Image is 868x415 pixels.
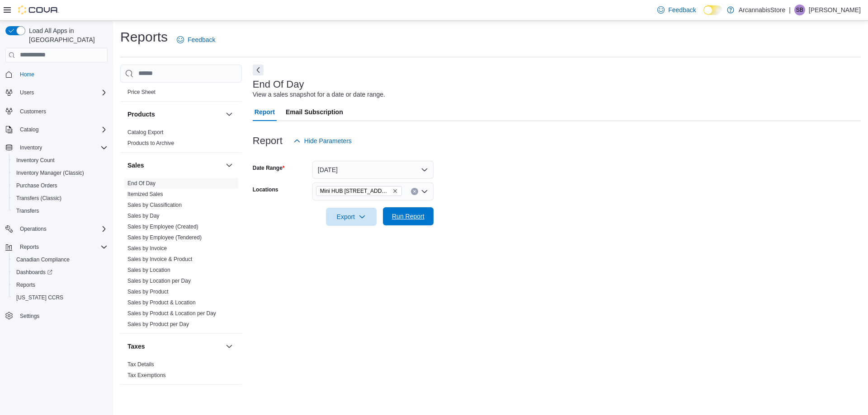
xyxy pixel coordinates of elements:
button: Settings [2,309,111,322]
button: Next [253,65,264,75]
button: Operations [2,223,111,235]
a: Sales by Classification [127,202,182,208]
button: Reports [16,242,42,252]
span: Load All Apps in [GEOGRAPHIC_DATA] [25,26,108,44]
span: End Of Day [127,180,156,187]
button: Remove Mini HUB 6528 Victoria Dr - 450239 from selection in this group [392,188,398,194]
p: [PERSON_NAME] [809,5,861,15]
span: Transfers (Classic) [13,193,108,204]
span: Operations [16,224,108,234]
button: Catalog [2,123,111,136]
span: Users [16,87,108,98]
button: Taxes [127,342,222,351]
div: Sales [120,178,242,333]
h3: Products [127,110,155,119]
span: Sales by Product & Location per Day [127,310,216,317]
a: Dashboards [13,267,56,278]
span: Export [331,208,371,226]
button: Operations [16,224,50,234]
button: Sales [224,160,235,171]
a: Feedback [173,31,219,49]
span: Operations [20,225,47,233]
span: Reports [16,281,35,289]
span: Inventory Manager (Classic) [16,169,84,177]
button: [DATE] [312,161,434,179]
a: Price Sheet [127,89,156,95]
span: Reports [13,280,108,290]
a: [US_STATE] CCRS [13,292,67,303]
button: Catalog [16,124,42,135]
span: [US_STATE] CCRS [16,294,63,301]
span: Canadian Compliance [13,254,108,265]
span: Reports [16,242,108,252]
a: Inventory Manager (Classic) [13,168,88,178]
button: Home [2,68,111,81]
a: Sales by Location [127,267,170,273]
a: Catalog Export [127,129,163,135]
a: Sales by Employee (Created) [127,224,198,230]
a: Purchase Orders [13,180,61,191]
a: Sales by Product & Location per Day [127,310,216,317]
span: SB [796,5,803,15]
span: Transfers [16,207,39,214]
button: Products [127,110,222,119]
label: Date Range [253,164,285,172]
span: Tax Details [127,361,154,368]
div: Products [120,127,242,152]
a: Sales by Location per Day [127,278,191,284]
a: Reports [13,280,39,290]
a: Sales by Product [127,289,169,295]
span: Products to Archive [127,140,174,147]
span: Settings [20,312,39,320]
a: Canadian Compliance [13,254,73,265]
h3: End Of Day [253,79,304,90]
div: View a sales snapshot for a date or date range. [253,90,385,99]
label: Locations [253,186,278,193]
span: Sales by Day [127,212,160,219]
p: ArcannabisStore [739,5,786,15]
button: Transfers (Classic) [9,192,111,205]
span: Inventory [16,142,108,153]
button: Inventory Manager (Classic) [9,167,111,179]
span: Purchase Orders [13,180,108,191]
span: Transfers [13,205,108,216]
a: Transfers (Classic) [13,193,65,204]
span: Run Report [392,212,425,221]
button: Inventory [2,141,111,154]
a: Sales by Invoice & Product [127,256,192,262]
a: Tax Details [127,361,154,368]
span: Mini HUB 6528 Victoria Dr - 450239 [316,186,402,196]
a: Sales by Employee (Tendered) [127,234,202,241]
button: Run Report [383,207,434,225]
button: Hide Parameters [290,132,355,150]
p: | [789,5,791,15]
span: Canadian Compliance [16,256,70,263]
span: Customers [16,105,108,117]
span: Email Subscription [286,103,343,121]
div: Taxes [120,359,242,384]
button: Purchase Orders [9,179,111,192]
span: Feedback [668,5,696,14]
span: Settings [16,310,108,322]
span: Sales by Location per Day [127,277,191,284]
span: Itemized Sales [127,191,163,198]
span: Inventory Manager (Classic) [13,168,108,178]
span: Dark Mode [703,15,704,15]
button: Users [16,87,38,98]
a: Customers [16,106,50,117]
img: Cova [18,5,59,14]
a: Sales by Product per Day [127,321,189,327]
a: Dashboards [9,266,111,279]
button: Canadian Compliance [9,253,111,266]
span: Catalog [16,124,108,135]
span: Inventory Count [13,155,108,166]
button: Reports [9,279,111,291]
button: Transfers [9,205,111,217]
span: Feedback [188,35,215,44]
span: Sales by Product [127,288,169,295]
a: Tax Exemptions [127,372,166,378]
a: Itemized Sales [127,191,163,197]
span: Home [16,69,108,80]
span: Report [255,103,275,121]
